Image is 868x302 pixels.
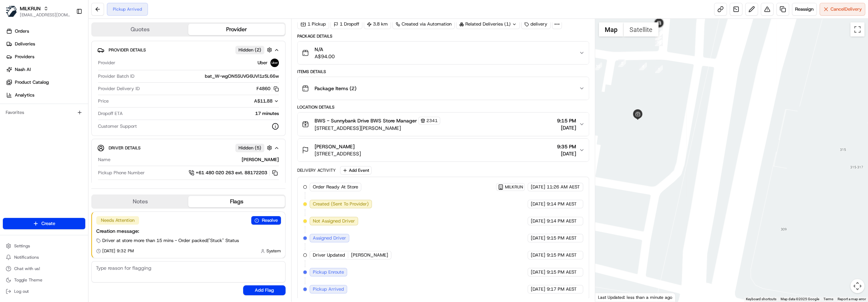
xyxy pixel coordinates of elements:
[315,46,335,53] span: N/A
[3,89,88,101] a: Analytics
[838,297,866,301] a: Report a map error
[238,47,261,53] span: Hidden ( 2 )
[189,169,279,177] button: +61 480 020 263 ext. 88172203
[238,145,261,151] span: Hidden ( 5 )
[3,252,85,262] button: Notifications
[266,248,281,254] span: System
[20,12,70,18] button: [EMAIL_ADDRESS][DOMAIN_NAME]
[623,22,659,37] button: Show satellite imagery
[110,91,129,99] button: See all
[297,104,589,110] div: Location Details
[22,110,57,116] span: [PERSON_NAME]
[59,110,61,116] span: •
[330,19,362,29] div: 1 Dropoff
[97,44,280,56] button: Provider DetailsHidden (2)
[297,69,589,75] div: Items Details
[188,196,284,207] button: Flags
[67,159,114,166] span: API Documentation
[15,92,34,98] span: Analytics
[7,28,129,40] p: Welcome 👋
[298,112,589,136] button: BWS - Sunnybank Drive BWS Store Manager2341[STREET_ADDRESS][PERSON_NAME]9:15 PM[DATE]
[297,168,336,173] div: Delivery Activity
[850,22,864,37] button: Toggle fullscreen view
[557,117,576,124] span: 9:15 PM
[830,6,862,12] span: Cancel Delivery
[3,26,88,37] a: Orders
[6,6,17,17] img: MILKRUN
[315,125,440,132] span: [STREET_ADDRESS][PERSON_NAME]
[655,38,663,46] div: 10
[7,122,18,134] img: Ben Goodger
[98,157,110,163] span: Name
[258,60,268,66] span: Uber
[15,68,28,81] img: 4281594248423_2fcf9dad9f2a874258b8_72.png
[3,51,88,62] a: Providers
[531,286,545,292] span: [DATE]
[313,252,345,258] span: Driver Updated
[3,38,88,50] a: Deliveries
[298,77,589,100] button: Package Items (2)
[3,286,85,296] button: Log out
[531,252,545,258] span: [DATE]
[270,59,279,67] img: uber-new-logo.jpeg
[98,86,140,92] span: Provider Delivery ID
[254,98,272,104] span: A$11.88
[595,293,676,302] div: Last Updated: less than a minute ago
[14,277,42,283] span: Toggle Theme
[547,269,577,275] span: 9:15 PM AEST
[3,241,85,251] button: Settings
[3,264,85,274] button: Chat with us!
[22,129,57,135] span: [PERSON_NAME]
[456,19,520,29] div: Related Deliveries (1)
[102,237,239,244] span: Driver at store more than 15 mins - Order packed | "Stuck" Status
[102,248,134,254] span: [DATE] 9:32 PM
[96,216,139,225] div: Needs Attention
[15,66,31,73] span: Nash AI
[7,103,18,115] img: Hannah Dayet
[15,28,29,34] span: Orders
[41,220,55,227] span: Create
[32,68,116,75] div: Start new chat
[531,218,545,224] span: [DATE]
[217,98,279,104] button: A$11.88
[823,297,833,301] a: Terms
[351,252,388,258] span: [PERSON_NAME]
[3,64,88,75] a: Nash AI
[120,70,129,78] button: Start new chat
[531,184,545,190] span: [DATE]
[20,5,41,12] button: MILKRUN
[297,19,329,29] div: 1 Pickup
[820,3,865,16] button: CancelDelivery
[521,19,551,29] div: delivery
[196,170,267,176] span: +61 480 020 263 ext. 88172203
[392,19,455,29] a: Created via Automation
[531,235,545,241] span: [DATE]
[14,243,30,249] span: Settings
[313,184,358,190] span: Order Ready At Store
[59,129,61,135] span: •
[98,170,145,176] span: Pickup Phone Number
[557,150,576,157] span: [DATE]
[850,279,864,293] button: Map camera controls
[795,6,814,12] span: Reassign
[531,201,545,207] span: [DATE]
[313,286,344,292] span: Pickup Arrived
[126,110,279,117] div: 17 minutes
[205,73,279,79] span: bat_W-wgON5SUVG6UVl1z5L66w
[63,110,77,116] span: [DATE]
[547,218,577,224] span: 9:14 PM AEST
[597,292,620,302] a: Open this area in Google Maps (opens a new window)
[315,85,356,92] span: Package Items ( 2 )
[313,201,369,207] span: Created (Sent To Provider)
[313,235,346,241] span: Assigned Driver
[14,266,40,271] span: Chat with us!
[364,19,391,29] div: 3.8 km
[14,159,54,166] span: Knowledge Base
[557,124,576,131] span: [DATE]
[505,184,523,190] span: MILKRUN
[547,201,577,207] span: 9:14 PM AEST
[4,156,57,169] a: 📗Knowledge Base
[315,150,361,157] span: [STREET_ADDRESS]
[109,145,140,151] span: Driver Details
